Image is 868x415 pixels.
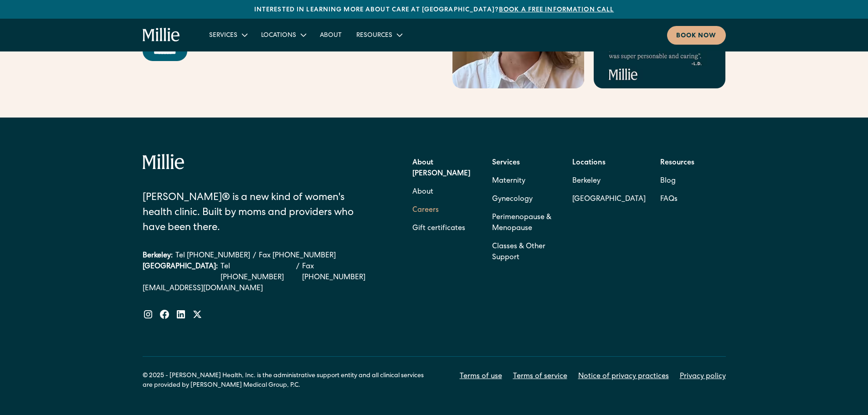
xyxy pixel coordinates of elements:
a: Notice of privacy practices [578,371,669,382]
a: Careers [412,201,439,220]
a: Tel [PHONE_NUMBER] [175,251,250,261]
div: / [296,261,299,283]
div: Services [209,31,237,41]
a: Terms of use [460,371,502,382]
a: FAQs [660,190,678,209]
a: Terms of service [513,371,567,382]
strong: Resources [660,159,694,167]
a: [EMAIL_ADDRESS][DOMAIN_NAME] [143,283,378,294]
a: Gynecology [492,190,533,209]
a: Fax [PHONE_NUMBER] [302,261,377,283]
div: Book now [676,31,717,41]
strong: Services [492,159,520,167]
a: Berkeley [572,172,646,190]
a: Book now [667,26,726,45]
a: Gift certificates [412,220,465,238]
a: Perimenopause & Menopause [492,209,558,238]
div: Berkeley: [143,251,173,261]
div: Locations [254,27,313,42]
div: Services [202,27,254,42]
a: Tel [PHONE_NUMBER] [221,261,294,283]
div: [GEOGRAPHIC_DATA]: [143,261,218,283]
a: Fax [PHONE_NUMBER] [259,251,336,261]
a: About [412,183,433,201]
strong: About [PERSON_NAME] [412,159,470,178]
a: Book a free information call [499,7,614,13]
a: home [143,28,180,42]
a: Classes & Other Support [492,238,558,267]
div: Locations [261,31,296,41]
a: [GEOGRAPHIC_DATA] [572,190,646,209]
div: © 2025 - [PERSON_NAME] Health, Inc. is the administrative support entity and all clinical service... [143,371,434,390]
div: Resources [356,31,392,41]
a: Blog [660,172,676,190]
div: Resources [349,27,409,42]
div: / [253,251,256,261]
a: About [313,27,349,42]
a: Privacy policy [680,371,726,382]
a: Maternity [492,172,525,190]
strong: Locations [572,159,606,167]
div: [PERSON_NAME]® is a new kind of women's health clinic. Built by moms and providers who have been ... [143,191,357,236]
